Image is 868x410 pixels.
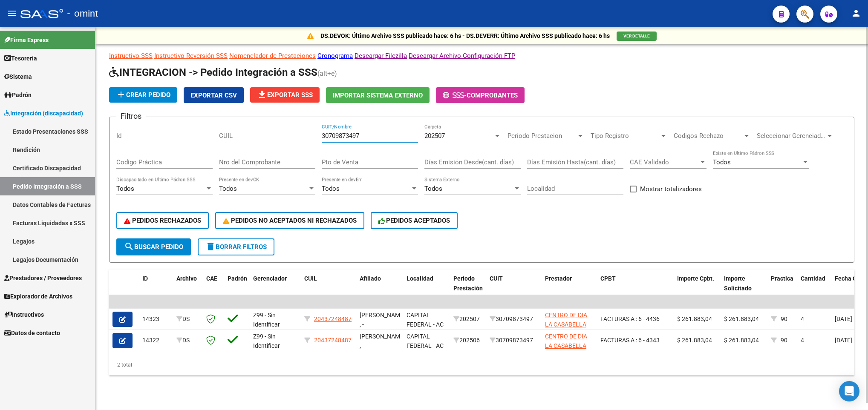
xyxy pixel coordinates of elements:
[176,335,199,345] div: DS
[630,158,699,166] span: CAE Validado
[109,66,317,78] span: INTEGRACION -> Pedido Integración a SSS
[109,354,854,376] div: 2 total
[333,92,423,99] span: Importar Sistema Externo
[591,132,660,140] span: Tipo Registro
[4,72,32,81] span: Sistema
[721,270,767,307] datatable-header-cell: Importe Solicitado
[508,132,577,140] span: Periodo Prestacion
[542,270,597,307] datatable-header-cell: Prestador
[4,109,83,118] span: Integración (discapacidad)
[4,54,37,63] span: Tesorería
[677,275,714,282] span: Importe Cpbt.
[407,275,433,282] span: Localidad
[781,315,787,322] span: 90
[360,333,405,350] span: [PERSON_NAME] , -
[600,314,670,324] div: FACTURAS A : 6 - 4436
[597,270,674,307] datatable-header-cell: CPBT
[835,337,852,344] span: [DATE]
[378,217,450,224] span: PEDIDOS ACEPTADOS
[173,270,203,307] datatable-header-cell: Archivo
[304,275,317,282] span: CUIL
[4,90,32,100] span: Padrón
[250,270,301,307] datatable-header-cell: Gerenciador
[453,275,483,292] span: Período Prestación
[713,158,731,166] span: Todos
[224,270,250,307] datatable-header-cell: Padrón
[109,51,854,60] p: - - - - -
[142,314,170,324] div: 14323
[176,314,199,324] div: DS
[424,185,442,192] span: Todos
[851,8,861,18] mat-icon: person
[771,275,793,282] span: Practica
[453,314,483,324] div: 202507
[320,31,610,40] p: DS.DEVOK: Último Archivo SSS publicado hace: 6 hs - DS.DEVERR: Último Archivo SSS publicado hace:...
[600,275,616,282] span: CPBT
[409,52,515,60] a: Descargar Archivo Configuración FTP
[176,275,197,282] span: Archivo
[490,314,538,324] div: 30709873497
[355,52,407,60] a: Descargar Filezilla
[757,132,826,140] span: Seleccionar Gerenciador
[109,52,153,60] a: Instructivo SSS
[545,333,587,359] span: CENTRO DE DIA LA CASABELLA S.R.L
[4,273,82,283] span: Prestadores / Proveedores
[4,328,60,338] span: Datos de contacto
[640,184,702,194] span: Mostrar totalizadores
[116,212,209,229] button: PEDIDOS RECHAZADOS
[801,275,825,282] span: Cantidad
[223,217,357,224] span: PEDIDOS NO ACEPTADOS NI RECHAZADOS
[801,315,804,322] span: 4
[116,238,191,255] button: Buscar Pedido
[781,337,787,344] span: 90
[767,270,797,307] datatable-header-cell: Practica
[228,275,247,282] span: Padrón
[326,87,430,103] button: Importar Sistema Externo
[600,335,670,345] div: FACTURAS A : 6 - 4343
[190,92,237,99] span: Exportar CSV
[403,270,450,307] datatable-header-cell: Localidad
[677,337,712,344] span: $ 261.883,04
[229,52,316,60] a: Nomenclador de Prestaciones
[203,270,224,307] datatable-header-cell: CAE
[67,4,98,23] span: - omint
[677,315,712,322] span: $ 261.883,04
[424,132,445,140] span: 202507
[205,241,216,252] mat-icon: delete
[257,91,313,99] span: Exportar SSS
[124,243,183,251] span: Buscar Pedido
[436,87,525,103] button: -Comprobantes
[801,337,804,344] span: 4
[490,335,538,345] div: 30709873497
[7,8,17,18] mat-icon: menu
[116,110,146,122] h3: Filtros
[322,185,340,192] span: Todos
[142,335,170,345] div: 14322
[545,312,587,338] span: CENTRO DE DIA LA CASABELLA S.R.L
[116,185,134,192] span: Todos
[301,270,356,307] datatable-header-cell: CUIL
[486,270,542,307] datatable-header-cell: CUIT
[371,212,458,229] button: PEDIDOS ACEPTADOS
[623,34,650,38] span: VER DETALLE
[835,315,852,322] span: [DATE]
[253,312,280,328] span: Z99 - Sin Identificar
[124,241,134,252] mat-icon: search
[253,275,287,282] span: Gerenciador
[250,87,320,103] button: Exportar SSS
[253,333,280,350] span: Z99 - Sin Identificar
[205,243,267,251] span: Borrar Filtros
[139,270,173,307] datatable-header-cell: ID
[317,52,353,60] a: Cronograma
[116,89,126,100] mat-icon: add
[467,92,518,99] span: Comprobantes
[206,275,217,282] span: CAE
[198,238,274,255] button: Borrar Filtros
[360,275,381,282] span: Afiliado
[219,185,237,192] span: Todos
[142,275,148,282] span: ID
[490,275,503,282] span: CUIT
[724,275,752,292] span: Importe Solicitado
[4,292,72,301] span: Explorador de Archivos
[724,337,759,344] span: $ 261.883,04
